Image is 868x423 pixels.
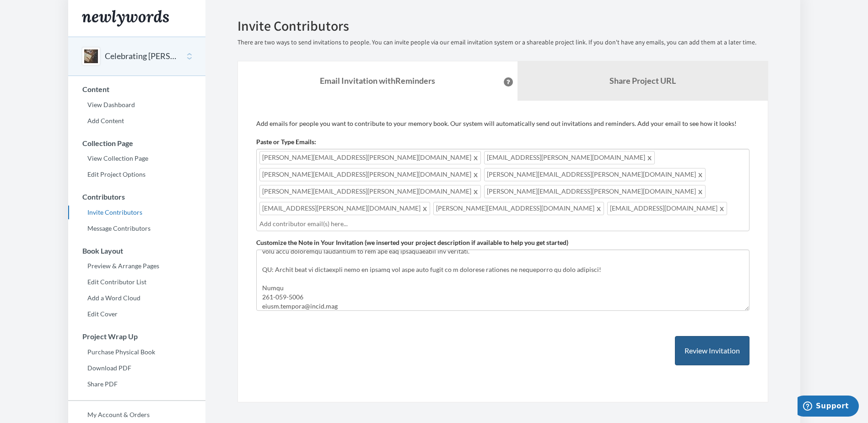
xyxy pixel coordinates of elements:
[484,151,655,164] span: [EMAIL_ADDRESS][PERSON_NAME][DOMAIN_NAME]
[68,361,205,375] a: Download PDF
[798,396,859,418] iframe: Opens a widget where you can chat to one of our agents
[259,151,481,164] span: [PERSON_NAME][EMAIL_ADDRESS][PERSON_NAME][DOMAIN_NAME]
[237,18,768,33] h2: Invite Contributors
[609,76,676,86] b: Share Project URL
[237,38,768,47] p: There are two ways to send invitations to people. You can invite people via our email invitation ...
[68,168,205,181] a: Edit Project Options
[68,152,205,165] a: View Collection Page
[256,119,749,128] p: Add emails for people you want to contribute to your memory book. Our system will automatically s...
[68,345,205,359] a: Purchase Physical Book
[69,139,205,147] h3: Collection Page
[607,202,727,215] span: [EMAIL_ADDRESS][DOMAIN_NAME]
[68,275,205,289] a: Edit Contributor List
[259,202,430,215] span: [EMAIL_ADDRESS][PERSON_NAME][DOMAIN_NAME]
[68,377,205,391] a: Share PDF
[256,137,316,146] label: Paste or Type Emails:
[69,85,205,93] h3: Content
[68,206,205,219] a: Invite Contributors
[68,291,205,305] a: Add a Word Cloud
[68,98,205,112] a: View Dashboard
[256,238,568,247] label: Customize the Note in Your Invitation (we inserted your project description if available to help ...
[259,168,481,181] span: [PERSON_NAME][EMAIL_ADDRESS][PERSON_NAME][DOMAIN_NAME]
[68,222,205,235] a: Message Contributors
[675,336,749,366] button: Review Invitation
[68,114,205,128] a: Add Content
[69,193,205,201] h3: Contributors
[433,202,604,215] span: [PERSON_NAME][EMAIL_ADDRESS][DOMAIN_NAME]
[320,76,435,86] strong: Email Invitation with Reminders
[105,50,179,62] button: Celebrating [PERSON_NAME] Retirement
[68,408,205,422] a: My Account & Orders
[259,219,746,229] input: Add contributor email(s) here...
[82,10,169,27] img: Newlywords logo
[69,332,205,341] h3: Project Wrap Up
[484,185,706,198] span: [PERSON_NAME][EMAIL_ADDRESS][PERSON_NAME][DOMAIN_NAME]
[484,168,706,181] span: [PERSON_NAME][EMAIL_ADDRESS][PERSON_NAME][DOMAIN_NAME]
[69,247,205,255] h3: Book Layout
[68,307,205,321] a: Edit Cover
[68,259,205,273] a: Preview & Arrange Pages
[256,249,749,311] textarea: Lorem ipsum do sitametcon, adip elit, sed doeiusmod temporin, Utl et dolorema aliq e adm veniamq ...
[259,185,481,198] span: [PERSON_NAME][EMAIL_ADDRESS][PERSON_NAME][DOMAIN_NAME]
